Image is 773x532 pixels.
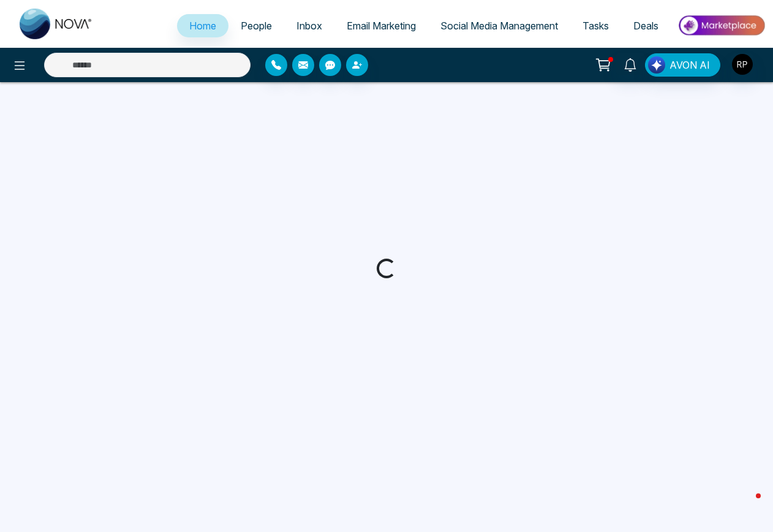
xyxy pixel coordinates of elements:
a: Home [177,14,228,37]
a: Deals [621,14,671,37]
span: Deals [633,20,658,32]
a: People [228,14,284,37]
span: AVON AI [669,58,710,72]
a: Email Marketing [334,14,428,37]
img: Market-place.gif [677,12,766,39]
span: Email Marketing [347,20,416,32]
span: Tasks [583,20,609,32]
img: Lead Flow [648,56,665,74]
a: Inbox [284,14,334,37]
span: Inbox [296,20,322,32]
span: Home [189,20,216,32]
a: Social Media Management [428,14,570,37]
img: Nova CRM Logo [20,9,93,39]
span: People [241,20,272,32]
iframe: Intercom live chat [731,490,761,520]
button: AVON AI [645,53,720,77]
img: User Avatar [732,54,753,75]
a: Tasks [570,14,621,37]
span: Social Media Management [440,20,558,32]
